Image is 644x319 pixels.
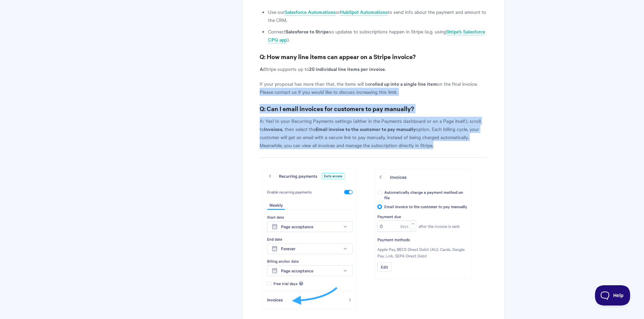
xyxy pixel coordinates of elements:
strong: Q: How many line items can appear on a Stripe invoice? [260,52,416,61]
iframe: Toggle Customer Support [595,285,630,305]
p: Stripe supports up to . [260,65,487,73]
strong: rolled up into a single line item [370,80,437,87]
b: Invoices [264,125,282,132]
p: A: Yes! In your Recurring Payments settings (either in the Payments dashboard or on a Page itself... [260,117,487,149]
a: HubSpot Automations [340,8,388,16]
a: Stripe’s Salesforce CPQ app [268,28,485,44]
strong: Q: Can I email invoices for customers to pay manually? [260,104,414,113]
li: Use our or to send info about the payment and amount to the CRM. [268,8,487,24]
p: If your proposal has more than that, the items will be on the final invoice. Please contact us if... [260,80,487,96]
a: Salesforce Automations [285,8,336,16]
b: Email invoice to the customer to pay manually [316,125,416,132]
strong: 20 individual line items per invoice [309,65,385,72]
img: file-gwII1g8HOQ.png [375,169,472,279]
strong: Salesforce to Stripe [286,28,329,35]
li: Connect so updates to subscriptions happen in Stripe (e.g. using ). [268,27,487,44]
img: file-CdvlzS8Co9.png [262,169,357,309]
b: A: [260,65,264,72]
